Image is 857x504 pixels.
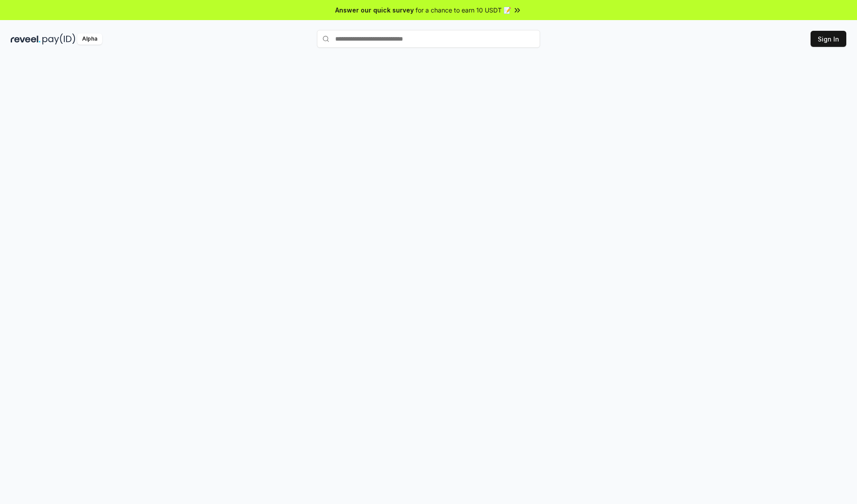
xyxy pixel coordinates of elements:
div: Alpha [77,33,102,45]
span: for a chance to earn 10 USDT 📝 [416,5,511,15]
span: Answer our quick survey [335,5,414,15]
img: pay_id [42,33,75,45]
button: Sign In [811,31,846,47]
img: reveel_dark [11,33,41,45]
